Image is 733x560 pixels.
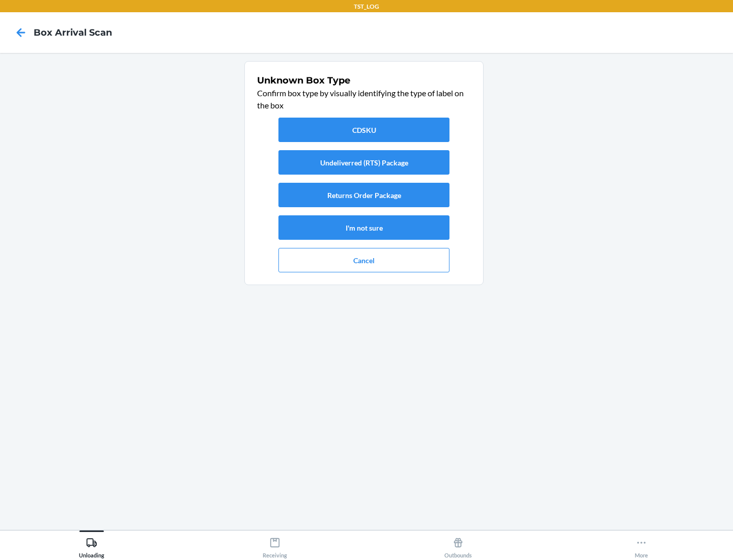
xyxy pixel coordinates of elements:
[278,118,449,142] button: CDSKU
[183,530,366,558] button: Receiving
[444,533,472,558] div: Outbounds
[34,26,112,39] h4: Box Arrival Scan
[366,530,550,558] button: Outbounds
[278,248,449,272] button: Cancel
[257,74,471,87] h1: Unknown Box Type
[278,215,449,240] button: I'm not sure
[79,533,104,558] div: Unloading
[278,150,449,175] button: Undeliverred (RTS) Package
[635,533,648,558] div: More
[278,183,449,207] button: Returns Order Package
[263,533,287,558] div: Receiving
[550,530,733,558] button: More
[257,87,471,111] p: Confirm box type by visually identifying the type of label on the box
[354,2,379,11] p: TST_LOG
